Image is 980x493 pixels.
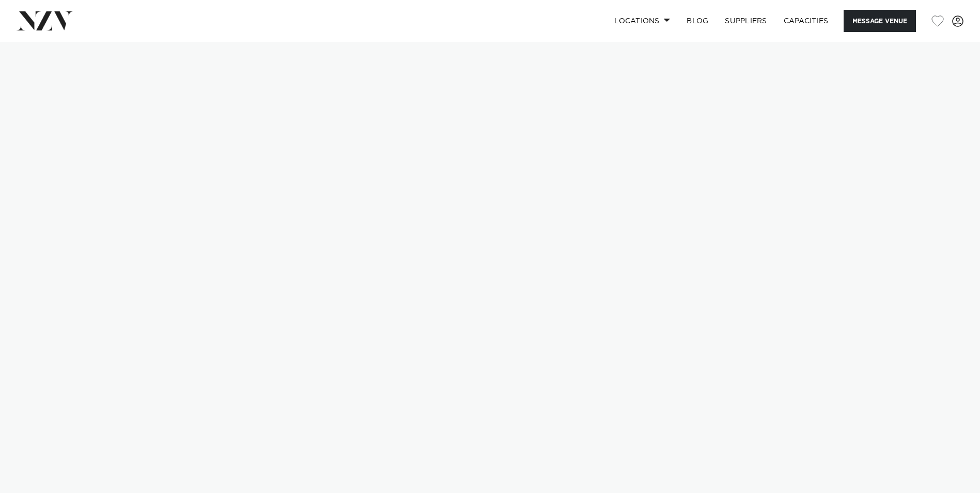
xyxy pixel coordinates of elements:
a: BLOG [678,10,717,32]
a: Capacities [775,10,837,32]
a: Locations [606,10,678,32]
a: SUPPLIERS [717,10,775,32]
button: Message Venue [844,10,916,32]
img: nzv-logo.png [17,11,73,30]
